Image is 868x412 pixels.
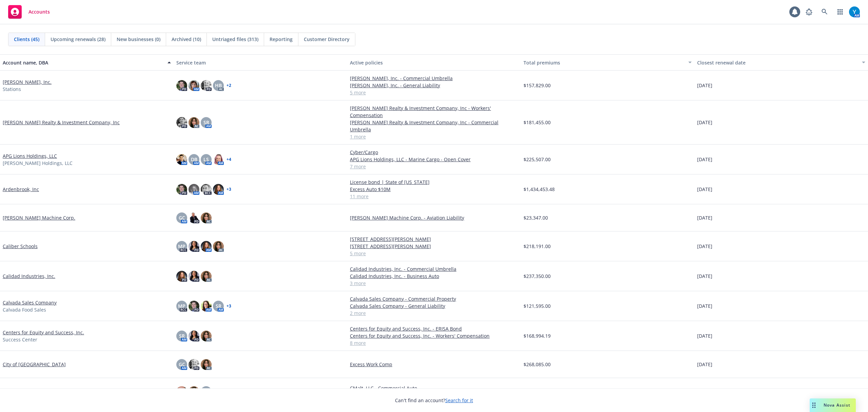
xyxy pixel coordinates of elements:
[697,273,712,280] span: [DATE]
[697,361,712,368] span: [DATE]
[350,186,518,193] a: Excess Auto $10M
[176,117,187,128] img: photo
[524,119,551,126] span: $181,455.00
[203,119,209,126] span: SR
[697,388,712,395] span: [DATE]
[179,361,185,368] span: GC
[176,59,344,66] div: Service team
[178,243,185,250] span: MP
[350,179,518,186] a: License bond | State of [US_STATE]
[189,80,199,91] img: photo
[350,361,518,368] a: Excess Work Comp
[213,184,224,195] img: photo
[51,36,105,43] span: Upcoming renewals (28)
[3,86,21,93] span: Stations
[849,6,860,17] img: photo
[3,59,163,66] div: Account name, DBA
[350,156,518,163] a: APG Lions Holdings, LLC - Marine Cargo - Open Cover
[226,157,231,162] a: + 4
[189,271,199,282] img: photo
[226,304,231,308] a: + 3
[350,75,518,82] a: [PERSON_NAME], Inc. - Commercial Umbrella
[226,187,231,191] a: + 3
[694,54,868,71] button: Closest renewal date
[189,331,199,341] img: photo
[172,36,201,43] span: Archived (10)
[697,332,712,339] span: [DATE]
[3,78,52,86] a: [PERSON_NAME], Inc.
[176,271,187,282] img: photo
[191,156,197,163] span: DB
[3,152,57,160] a: APG Lions Holdings, LLC
[212,36,258,43] span: Untriaged files (313)
[213,241,224,252] img: photo
[350,89,518,96] a: 5 more
[189,117,199,128] img: photo
[697,156,712,163] span: [DATE]
[201,184,212,195] img: photo
[176,80,187,91] img: photo
[201,212,212,223] img: photo
[201,331,212,341] img: photo
[697,302,712,310] span: [DATE]
[521,54,694,71] button: Total premiums
[201,80,212,91] img: photo
[3,119,120,126] a: [PERSON_NAME] Realty & Investment Company, Inc
[350,214,518,221] a: [PERSON_NAME] Machine Corp. - Aviation Liability
[395,397,473,404] span: Can't find an account?
[697,59,858,66] div: Closest renewal date
[3,214,75,221] a: [PERSON_NAME] Machine Corp.
[350,265,518,273] a: Calidad Industries, Inc. - Commercial Umbrella
[3,243,38,250] a: Caliber Schools
[3,388,26,395] a: CMalt, LLC
[524,361,551,368] span: $268,085.00
[203,388,210,395] span: GC
[697,243,712,250] span: [DATE]
[350,280,518,287] a: 3 more
[189,184,199,195] img: photo
[189,241,199,252] img: photo
[524,243,551,250] span: $218,191.00
[203,156,209,163] span: LS
[524,156,551,163] span: $225,507.00
[14,36,39,43] span: Clients (45)
[3,361,66,368] a: City of [GEOGRAPHIC_DATA]
[189,359,199,370] img: photo
[524,82,551,89] span: $157,829.00
[28,9,50,15] span: Accounts
[833,5,847,19] a: Switch app
[350,325,518,332] a: Centers for Equity and Success, Inc. - ERISA Bond
[350,105,518,119] a: [PERSON_NAME] Realty & Investment Company, Inc - Workers' Compensation
[350,82,518,89] a: [PERSON_NAME], Inc. - General Liability
[802,5,816,19] a: Report a Bug
[524,302,551,310] span: $121,595.00
[818,5,831,19] a: Search
[174,54,347,71] button: Service team
[179,214,185,221] span: GC
[201,301,212,312] img: photo
[3,336,37,343] span: Success Center
[350,250,518,257] a: 5 more
[350,59,518,66] div: Active policies
[697,214,712,221] span: [DATE]
[524,332,551,339] span: $168,994.19
[524,186,555,193] span: $1,434,453.48
[3,299,57,306] a: Calvada Sales Company
[3,186,39,193] a: Ardenbrook, Inc
[350,163,518,170] a: 7 more
[176,154,187,165] img: photo
[3,273,55,280] a: Calidad Industries, Inc.
[216,302,221,310] span: SR
[445,397,473,404] a: Search for it
[176,386,187,397] img: photo
[524,59,684,66] div: Total premiums
[350,273,518,280] a: Calidad Industries, Inc. - Business Auto
[304,36,350,43] span: Customer Directory
[189,386,199,397] img: photo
